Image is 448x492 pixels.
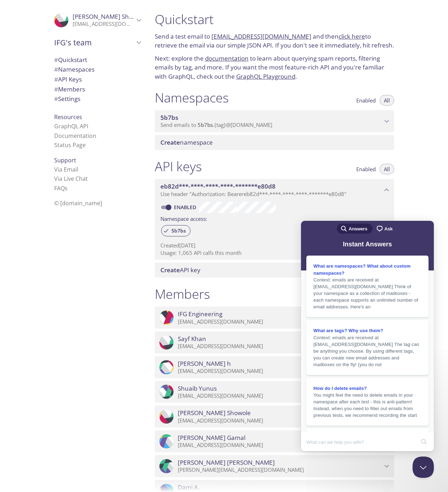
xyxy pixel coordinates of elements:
div: Create API Key [155,263,394,278]
span: # [54,95,58,103]
button: All [380,164,394,174]
span: s [65,184,68,192]
div: Sayf Khan [155,331,394,353]
div: Team Settings [49,94,146,104]
span: 5b7bs [198,121,213,128]
p: [EMAIL_ADDRESS][DOMAIN_NAME] [178,368,382,375]
div: Abdallah Gamal [155,430,394,452]
span: API key [160,266,200,274]
span: Shuaib Yunus [178,385,217,392]
a: click here [339,32,365,40]
span: IFG's team [54,38,134,47]
h1: API keys [155,158,202,174]
p: Usage: 1,065 API calls this month [160,249,389,257]
iframe: Help Scout Beacon - Live Chat, Contact Form, and Knowledge Base [301,221,434,451]
p: [EMAIL_ADDRESS][DOMAIN_NAME] [73,21,134,28]
label: Namespace access: [160,213,207,223]
span: [PERSON_NAME] Showole [73,12,146,21]
p: [EMAIL_ADDRESS][DOMAIN_NAME] [178,318,382,325]
span: API Keys [54,75,82,83]
p: [EMAIL_ADDRESS][DOMAIN_NAME] [178,417,382,424]
div: Shuaib Yunus [155,381,394,403]
p: [PERSON_NAME][EMAIL_ADDRESS][DOMAIN_NAME] [178,466,382,474]
div: Mubarak Showole [155,406,394,427]
span: 5b7bs [167,228,190,234]
div: IFG Engineering [155,307,394,329]
p: [EMAIL_ADDRESS][DOMAIN_NAME] [178,343,382,350]
span: Create [160,138,180,146]
a: Enabled [173,204,199,211]
span: # [54,65,58,73]
button: Enabled [352,164,380,174]
span: IFG Engineering [178,310,222,318]
a: Documentation [54,132,96,140]
a: GraphQL Playground [236,72,295,80]
p: [EMAIL_ADDRESS][DOMAIN_NAME] [178,392,382,399]
a: Via Email [54,166,78,173]
span: Create [160,266,180,274]
div: Create namespace [155,135,394,150]
div: Mahmoud h [155,356,394,378]
span: [PERSON_NAME] h [178,360,231,368]
p: Created [DATE] [160,242,389,249]
span: Send emails to . {tag} @[DOMAIN_NAME] [160,121,272,128]
div: Mubarak Showole [49,9,146,32]
a: Via Live Chat [54,175,88,183]
a: documentation [205,54,249,62]
h1: Namespaces [155,90,229,106]
div: 5b7bs namespace [155,110,394,132]
div: Mohsin Patel [155,455,394,477]
h1: Quickstart [155,11,394,27]
button: Enabled [352,95,380,106]
div: API Keys [49,74,146,84]
div: 5b7bs [161,225,191,236]
span: # [54,75,58,83]
span: Namespaces [54,65,95,73]
span: Support [54,156,76,164]
div: IFG's team [49,33,146,52]
h1: Members [155,286,210,302]
p: Next: explore the to learn about querying spam reports, filtering emails by tag, and more. If you... [155,54,394,81]
span: Resources [54,113,82,121]
span: Members [54,85,85,93]
a: [EMAIL_ADDRESS][DOMAIN_NAME] [211,32,311,40]
button: All [380,95,394,106]
span: © [DOMAIN_NAME] [54,199,102,207]
div: Quickstart [49,55,146,65]
span: Quickstart [54,56,87,64]
div: Namespaces [49,65,146,74]
p: Send a test email to and then to retrieve the email via our simple JSON API. If you don't see it ... [155,32,394,50]
span: 5b7bs [160,113,178,122]
span: [PERSON_NAME] Showole [178,409,251,417]
div: Members [49,84,146,94]
p: [EMAIL_ADDRESS][DOMAIN_NAME] [178,442,382,449]
span: # [54,85,58,93]
span: Sayf Khan [178,335,206,343]
span: [PERSON_NAME] [PERSON_NAME] [178,459,275,466]
a: Status Page [54,141,86,149]
a: GraphQL API [54,122,88,130]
